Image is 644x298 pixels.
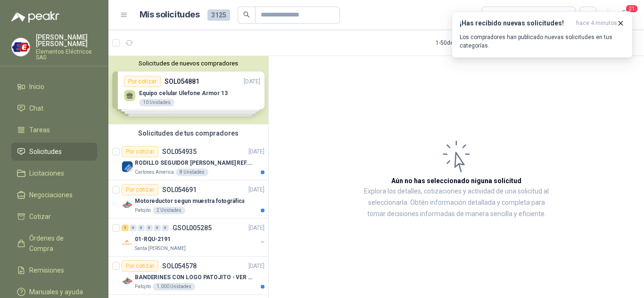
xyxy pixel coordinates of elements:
[487,10,507,20] div: Todas
[153,207,185,214] div: 2 Unidades
[162,148,197,155] p: SOL054935
[11,164,97,182] a: Licitaciones
[29,125,50,135] span: Tareas
[29,103,43,113] span: Chat
[248,224,264,233] p: [DATE]
[122,161,133,172] img: Company Logo
[173,225,212,231] p: GSOL005285
[122,225,129,231] div: 1
[11,99,97,117] a: Chat
[11,143,97,161] a: Solicitudes
[29,233,88,254] span: Órdenes de Compra
[162,225,169,231] div: 0
[108,56,268,124] div: Solicitudes de nuevos compradoresPor cotizarSOL054881[DATE] Equipo celular Ulefone Armor 1310 Uni...
[135,169,174,176] p: Cartones America
[122,199,133,210] img: Company Logo
[436,35,494,50] div: 1 - 50 de 863
[135,245,186,252] p: Santa [PERSON_NAME]
[112,60,264,67] button: Solicitudes de nuevos compradores
[29,190,73,200] span: Negociaciones
[130,225,137,231] div: 0
[11,11,59,23] img: Logo peakr
[135,159,252,168] p: RODILLO SEGUIDOR [PERSON_NAME] REF. NATV-17-PPA [PERSON_NAME]
[11,208,97,226] a: Cotizar
[11,261,97,279] a: Remisiones
[122,184,158,195] div: Por cotizar
[11,186,97,204] a: Negociaciones
[207,9,230,21] span: 3125
[108,180,268,218] a: Por cotizarSOL054691[DATE] Company LogoMotoreductor segun muestra fotográficaPatojito2 Unidades
[122,275,133,287] img: Company Logo
[248,262,264,271] p: [DATE]
[460,33,625,50] p: Los compradores han publicado nuevas solicitudes en tus categorías.
[138,225,145,231] div: 0
[122,237,133,249] img: Company Logo
[363,186,550,220] p: Explora los detalles, cotizaciones y actividad de una solicitud al seleccionarla. Obtén informaci...
[29,146,62,157] span: Solicitudes
[162,186,197,193] p: SOL054691
[12,38,30,56] img: Company Logo
[248,147,264,156] p: [DATE]
[29,168,64,178] span: Licitaciones
[11,229,97,258] a: Órdenes de Compra
[108,257,268,295] a: Por cotizarSOL054578[DATE] Company LogoBANDERINES CON LOGO PATOJITO - VER DOC ADJUNTOPatojito1.00...
[36,49,97,60] p: Elementos Eléctricos SAS
[135,273,252,282] p: BANDERINES CON LOGO PATOJITO - VER DOC ADJUNTO
[248,185,264,194] p: [DATE]
[576,19,617,27] span: hace 4 minutos
[135,197,244,206] p: Motoreductor segun muestra fotográfica
[460,19,572,27] h3: ¡Has recibido nuevas solicitudes!
[122,146,158,157] div: Por cotizar
[122,260,158,272] div: Por cotizar
[243,11,250,18] span: search
[122,222,266,252] a: 1 0 0 0 0 0 GSOL005285[DATE] Company Logo01-RQU-2191Santa [PERSON_NAME]
[153,283,195,290] div: 1.000 Unidades
[108,124,268,142] div: Solicitudes de tus compradores
[162,263,197,269] p: SOL054578
[29,211,51,222] span: Cotizar
[108,142,268,180] a: Por cotizarSOL054935[DATE] Company LogoRODILLO SEGUIDOR [PERSON_NAME] REF. NATV-17-PPA [PERSON_NA...
[176,169,208,176] div: 8 Unidades
[135,207,151,214] p: Patojito
[36,34,97,47] p: [PERSON_NAME] [PERSON_NAME]
[29,81,44,92] span: Inicio
[625,4,638,13] span: 21
[154,225,161,231] div: 0
[11,121,97,139] a: Tareas
[146,225,153,231] div: 0
[11,78,97,96] a: Inicio
[29,287,83,297] span: Manuales y ayuda
[140,8,200,22] h1: Mis solicitudes
[135,283,151,290] p: Patojito
[452,11,633,58] button: ¡Has recibido nuevas solicitudes!hace 4 minutos Los compradores han publicado nuevas solicitudes ...
[616,7,633,24] button: 21
[29,265,64,275] span: Remisiones
[391,176,521,186] h3: Aún no has seleccionado niguna solicitud
[135,235,171,244] p: 01-RQU-2191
